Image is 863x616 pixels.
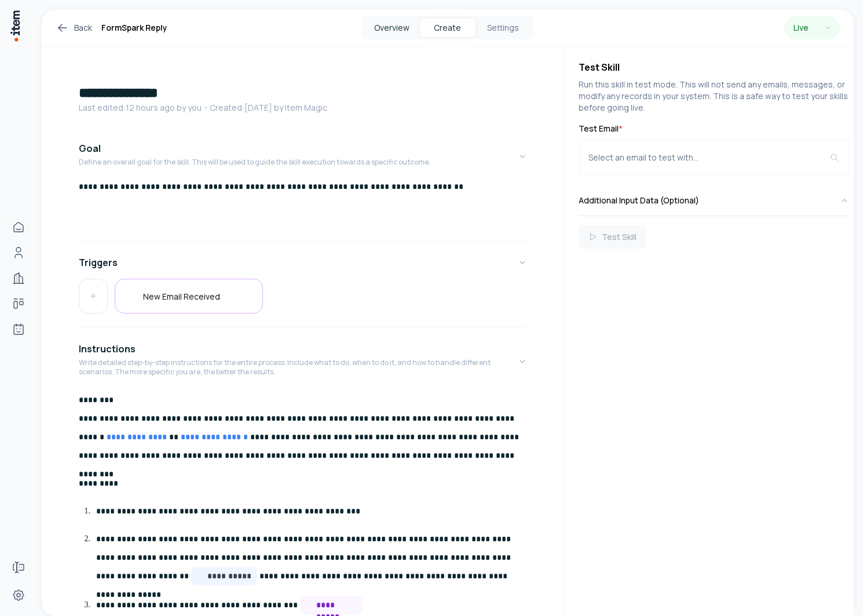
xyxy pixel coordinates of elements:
[7,556,30,579] a: Forms
[7,292,30,315] a: Deals
[143,291,220,302] h5: New Email Received
[7,318,30,341] a: Agents
[79,132,527,181] button: GoalDefine an overall goal for the skill. This will be used to guide the skill execution towards ...
[420,19,476,37] button: Create
[579,123,849,134] label: Test Email
[579,79,849,114] p: Run this skill in test mode. This will not send any emails, messages, or modify any records in yo...
[101,21,167,35] h1: FormSpark Reply
[79,102,527,114] p: Last edited: 12 hours ago by you ・Created: [DATE] by item Magic
[7,584,30,607] a: Settings
[579,60,849,74] h4: Test Skill
[79,158,430,167] p: Define an overall goal for the skill. This will be used to guide the skill execution towards a sp...
[79,141,101,155] h4: Goal
[364,19,420,37] button: Overview
[79,246,527,279] button: Triggers
[79,358,518,377] p: Write detailed step-by-step instructions for the entire process. Include what to do, when to do i...
[7,216,30,239] a: Home
[588,152,830,163] div: Select an email to test with...
[579,185,849,216] button: Additional Input Data (Optional)
[9,9,21,42] img: Item Brain Logo
[476,19,531,37] button: Settings
[79,342,136,356] h4: Instructions
[79,256,118,269] h4: Triggers
[7,267,30,290] a: Companies
[79,333,527,391] button: InstructionsWrite detailed step-by-step instructions for the entire process. Include what to do, ...
[7,241,30,264] a: People
[79,181,527,236] div: GoalDefine an overall goal for the skill. This will be used to guide the skill execution towards ...
[56,21,92,35] a: Back
[79,279,527,323] div: Triggers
